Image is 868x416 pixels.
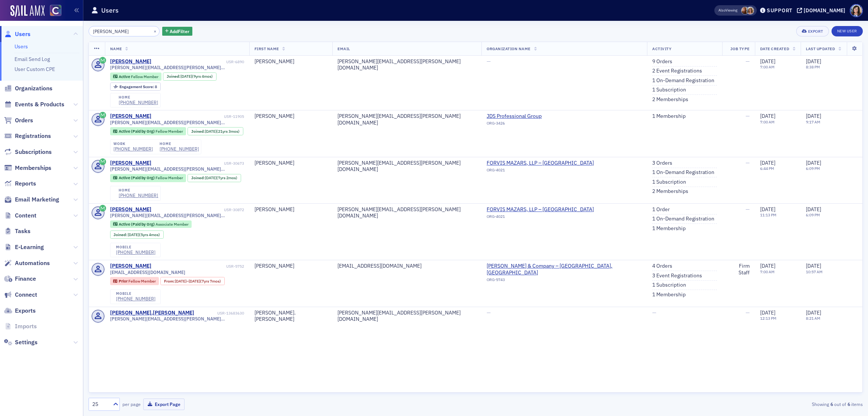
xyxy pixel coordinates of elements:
a: [PHONE_NUMBER] [113,146,153,152]
time: 12:13 PM [760,316,776,321]
span: [DATE] [189,278,200,284]
div: work [113,142,153,146]
div: 8 [119,85,157,89]
a: [PHONE_NUMBER] [116,249,156,255]
a: 1 Subscription [652,282,686,288]
a: Tasks [4,227,31,235]
span: [PERSON_NAME][EMAIL_ADDRESS][PERSON_NAME][DOMAIN_NAME] [110,65,244,70]
a: [PERSON_NAME] [110,58,151,65]
img: SailAMX [10,5,45,17]
a: 1 On-Demand Registration [652,169,714,176]
a: 1 Membership [652,113,686,120]
span: — [746,309,750,316]
span: E-Learning [15,243,44,251]
a: [PHONE_NUMBER] [119,193,158,198]
a: 1 On-Demand Registration [652,216,714,222]
span: Tasks [15,227,31,235]
time: 9:17 AM [806,119,820,125]
span: Automations [15,259,50,267]
span: FORVIS MAZARS, LLP – Denver [487,160,594,167]
div: Engagement Score: 8 [110,83,161,91]
span: Joined : [167,74,181,79]
div: Joined: 2018-07-18 00:00:00 [188,174,241,182]
a: 3 Event Registrations [652,273,702,279]
div: [DOMAIN_NAME] [804,7,845,14]
div: Joined: 2016-04-27 00:00:00 [163,72,217,81]
div: [PERSON_NAME] [254,58,327,65]
a: Registrations [4,132,51,140]
a: Reports [4,180,36,188]
div: home [119,188,158,193]
span: Active (Paid by Org) [119,129,156,134]
span: Add Filter [170,28,189,35]
span: [DATE] [806,309,821,316]
a: [PHONE_NUMBER] [160,146,199,152]
a: E-Learning [4,243,44,251]
a: User Custom CPE [15,66,55,72]
a: Active (Paid by Org) Fellow Member [113,175,183,180]
time: 11:13 PM [760,212,776,217]
span: Haynie & Company – Salt Lake City, UT [487,263,642,276]
div: [PERSON_NAME] [254,160,327,167]
span: Imports [15,322,37,330]
div: ORG-4021 [487,168,594,175]
div: Also [718,8,726,13]
a: [PHONE_NUMBER] [119,100,158,105]
span: [DATE] [205,129,217,134]
a: 1 Membership [652,291,686,298]
a: Email Marketing [4,196,59,204]
a: [PERSON_NAME] [110,206,151,213]
span: — [487,58,491,65]
span: Prior [119,278,128,284]
span: [DATE] [806,159,821,166]
button: Export [796,26,829,36]
div: [PERSON_NAME][EMAIL_ADDRESS][PERSON_NAME][DOMAIN_NAME] [337,160,476,173]
a: [PERSON_NAME] & Company – [GEOGRAPHIC_DATA], [GEOGRAPHIC_DATA] [487,263,642,276]
span: Events & Products [15,100,64,109]
span: [DATE] [760,262,775,269]
a: View Homepage [45,5,61,17]
a: 1 Membership [652,225,686,232]
input: Search… [89,26,160,36]
a: [PERSON_NAME] [110,113,151,120]
a: JDS Professional Group [487,113,554,120]
span: Active [119,74,131,79]
span: [DATE] [806,113,821,119]
div: USR-5752 [153,264,244,269]
span: Active (Paid by Org) [119,222,156,227]
span: Exports [15,307,36,315]
span: [PERSON_NAME][EMAIL_ADDRESS][PERSON_NAME][DOMAIN_NAME] [110,120,244,125]
time: 10:57 AM [806,269,823,274]
time: 7:00 AM [760,119,775,125]
span: Associate Member [156,222,189,227]
a: Email Send Log [15,56,50,62]
a: Settings [4,338,38,346]
a: Events & Products [4,100,64,109]
time: 8:21 AM [806,316,820,321]
span: Orders [15,116,33,125]
span: [DATE] [806,262,821,269]
button: Export Page [143,399,185,410]
div: ORG-4021 [487,214,594,222]
span: [PERSON_NAME][EMAIL_ADDRESS][PERSON_NAME][DOMAIN_NAME] [110,213,244,218]
span: Viewing [718,8,737,13]
div: [EMAIL_ADDRESS][DOMAIN_NAME] [337,263,476,270]
span: Connect [15,291,37,299]
div: [PERSON_NAME] [254,206,327,213]
a: 4 Orders [652,263,672,270]
div: [PERSON_NAME].[PERSON_NAME] [110,310,194,316]
span: Joined : [191,129,205,134]
div: – (7yrs 7mos) [175,279,221,284]
time: 6:44 PM [760,166,774,171]
span: Users [15,30,31,38]
div: Active: Active: Fellow Member [110,72,162,81]
span: Activity [652,46,672,51]
label: per page [122,401,141,407]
